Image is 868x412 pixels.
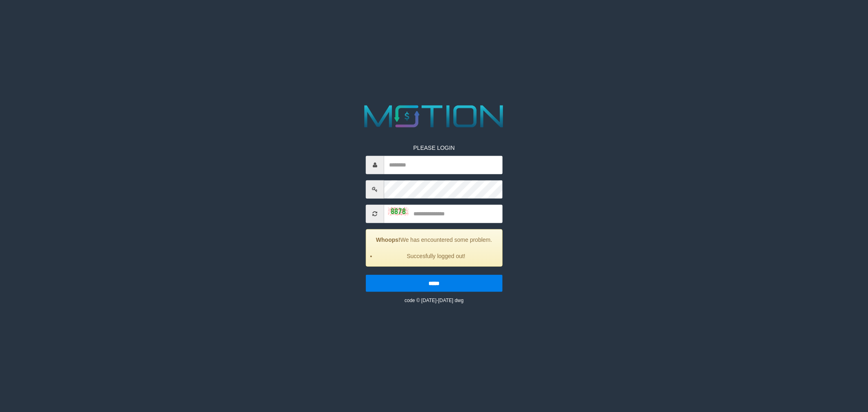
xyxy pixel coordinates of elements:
strong: Whoops! [376,236,400,243]
li: Succesfully logged out! [376,252,496,260]
img: captcha [388,207,409,215]
p: PLEASE LOGIN [366,143,503,151]
img: MOTION_logo.png [358,101,510,131]
div: We has encountered some problem. [366,229,503,266]
small: code © [DATE]-[DATE] dwg [404,297,464,303]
